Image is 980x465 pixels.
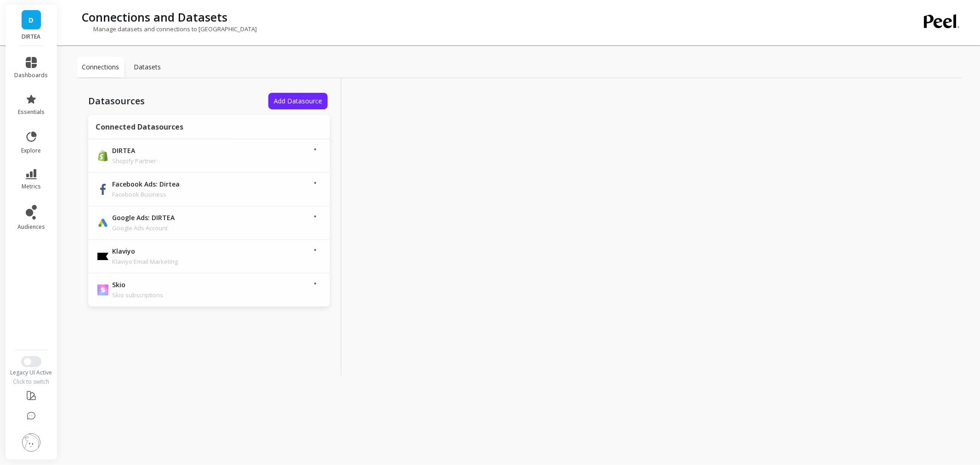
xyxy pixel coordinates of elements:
button: Add Datasource [268,93,328,109]
p: Skio [112,280,241,290]
span: D [29,15,34,25]
span: explore [22,147,41,154]
img: api.google.svg [97,217,108,228]
p: DIRTEA [112,146,241,156]
p: Datasources [88,95,145,108]
span: audiences [17,223,45,231]
button: Switch to New UI [21,356,41,367]
p: Google Ads: DIRTEA [112,213,241,223]
p: Skio subscriptions [112,290,241,300]
p: Connections and Datasets [82,9,227,25]
span: essentials [18,108,45,116]
span: dashboards [15,72,48,79]
img: api.fb.svg [97,184,108,195]
img: api.shopify.svg [97,150,108,161]
div: Click to switch [6,378,57,386]
div: Legacy UI Active [6,369,57,376]
span: metrics [22,183,41,190]
p: Connected Datasources [96,122,183,131]
p: Datasets [134,62,161,72]
span: Add Datasource [274,96,322,105]
p: Facebook Ads: Dirtea [112,180,241,190]
img: api.klaviyo.svg [97,251,108,262]
p: Connections [82,62,119,72]
img: api.skio.svg [97,284,108,295]
p: Shopify Partner [112,156,241,165]
p: Google Ads Account [112,223,241,232]
img: profile picture [22,433,40,452]
p: DIRTEA [15,33,48,40]
p: Facebook Business [112,190,241,199]
p: Manage datasets and connections to [GEOGRAPHIC_DATA] [77,25,257,33]
p: Klaviyo [112,247,241,257]
p: Klaviyo Email Marketing [112,257,241,266]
